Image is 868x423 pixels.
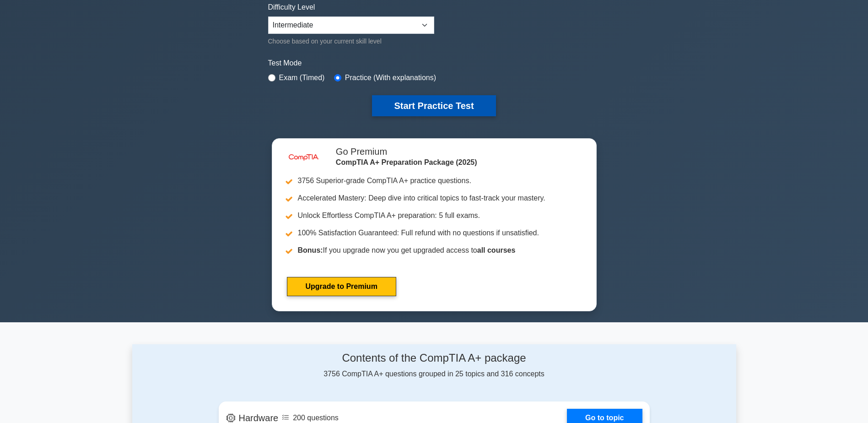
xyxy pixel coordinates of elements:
div: 3756 CompTIA A+ questions grouped in 25 topics and 316 concepts [219,352,650,380]
label: Test Mode [268,58,600,69]
label: Practice (With explanations) [345,72,436,83]
h4: Contents of the CompTIA A+ package [219,352,650,365]
button: Start Practice Test [372,95,496,116]
label: Exam (Timed) [279,72,325,83]
div: Choose based on your current skill level [268,36,434,47]
a: Upgrade to Premium [287,277,396,296]
label: Difficulty Level [268,2,315,13]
